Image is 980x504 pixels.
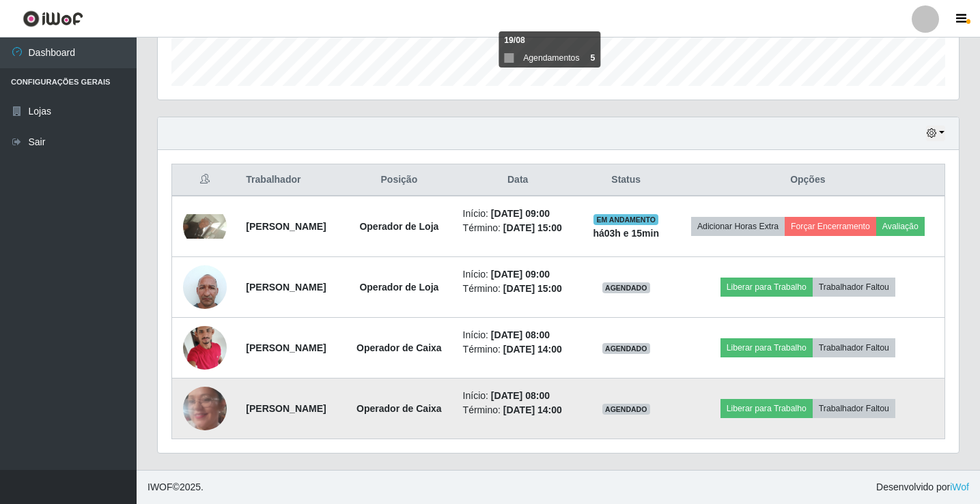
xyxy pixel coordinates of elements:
span: EM ANDAMENTO [593,214,658,225]
strong: [PERSON_NAME] [246,342,326,353]
time: [DATE] 14:00 [503,344,562,355]
img: CoreUI Logo [23,10,83,27]
span: AGENDADO [602,343,650,354]
li: Término: [463,282,573,296]
time: [DATE] 14:00 [503,404,562,415]
th: Posição [344,164,454,196]
span: AGENDADO [602,404,650,415]
time: [DATE] 09:00 [491,269,550,280]
span: Desenvolvido por [876,480,969,494]
li: Término: [463,403,573,417]
button: Trabalhador Faltou [813,278,895,297]
button: Adicionar Horas Extra [691,217,785,236]
button: Liberar para Trabalho [720,399,813,418]
button: Forçar Encerramento [785,217,876,236]
button: Liberar para Trabalho [720,338,813,357]
img: 1741826148632.jpeg [183,318,227,376]
button: Liberar para Trabalho [720,278,813,297]
time: [DATE] 15:00 [503,222,562,233]
li: Início: [463,389,573,403]
button: Trabalhador Faltou [813,399,895,418]
img: 1744402727392.jpeg [183,360,227,457]
li: Início: [463,267,573,282]
img: 1757146664616.jpeg [183,214,227,239]
button: Avaliação [876,217,925,236]
img: 1737056523425.jpeg [183,258,227,316]
span: AGENDADO [602,282,650,293]
strong: Operador de Loja [359,282,438,293]
strong: [PERSON_NAME] [246,282,326,293]
time: [DATE] 08:00 [491,390,550,401]
th: Data [455,164,581,196]
strong: há 03 h e 15 min [593,228,659,239]
time: [DATE] 09:00 [491,208,550,219]
button: Trabalhador Faltou [813,338,895,357]
a: iWof [950,481,969,492]
span: © 2025 . [148,480,204,494]
th: Opções [671,164,945,196]
li: Início: [463,328,573,342]
li: Início: [463,207,573,221]
th: Status [581,164,671,196]
strong: [PERSON_NAME] [246,221,326,232]
li: Término: [463,342,573,357]
li: Término: [463,221,573,235]
time: [DATE] 08:00 [491,329,550,340]
th: Trabalhador [238,164,344,196]
time: [DATE] 15:00 [503,283,562,294]
strong: Operador de Caixa [356,342,442,353]
strong: Operador de Loja [359,221,438,232]
strong: [PERSON_NAME] [246,403,326,414]
span: IWOF [148,481,173,492]
strong: Operador de Caixa [356,403,442,414]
